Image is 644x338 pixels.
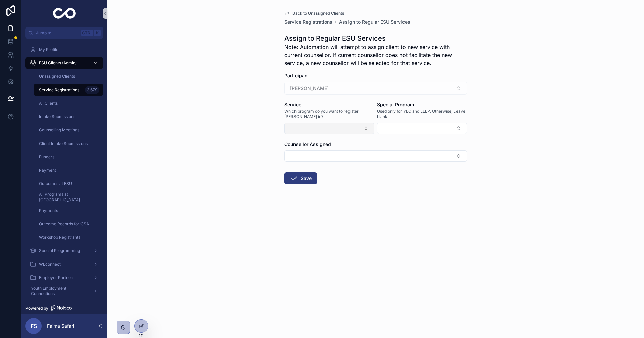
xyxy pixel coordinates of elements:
a: All Clients [34,97,103,109]
span: Unassigned Clients [39,74,75,79]
span: Outcome Records for CSA [39,221,89,227]
button: Select Button [377,123,467,134]
a: Client Intake Submissions [34,137,103,150]
span: Which program do you want to register [PERSON_NAME] in? [284,109,374,119]
a: Service Registrations3,679 [34,84,103,96]
span: WEconnect [39,262,61,267]
span: Intake Submissions [39,114,75,119]
span: Employer Partners [39,275,74,280]
span: Note: Automation will attempt to assign client to new service with current counsellor. If current... [284,43,467,67]
a: All Programs at [GEOGRAPHIC_DATA] [34,191,103,203]
div: scrollable content [21,39,107,303]
span: Participant [284,73,309,78]
span: Youth Employment Connections [31,286,88,296]
a: Workshop Registrants [34,231,103,243]
span: Ctrl [81,30,93,36]
a: Youth Employment Connections [25,285,103,297]
span: Jump to... [36,30,78,36]
span: Workshop Registrants [39,235,80,240]
button: Select Button [284,150,467,162]
span: Special Program [377,102,414,107]
div: 3,679 [85,86,99,94]
span: FS [31,322,37,330]
a: Outcomes at ESU [34,178,103,190]
h1: Assign to Regular ESU Services [284,34,467,43]
span: Client Intake Submissions [39,141,88,146]
span: Payment [39,168,56,173]
span: Funders [39,154,54,160]
span: My Profile [39,47,58,52]
a: Counselling Meetings [34,124,103,136]
span: Service Registrations [39,87,79,93]
a: Unassigned Clients [34,70,103,82]
button: Save [284,172,317,184]
a: WEconnect [25,258,103,270]
a: My Profile [25,44,103,56]
span: K [95,30,100,36]
span: Payments [39,208,58,213]
span: Used only for YEC and LEEP. Otherwise, Leave blank. [377,109,467,119]
a: Payment [34,164,103,176]
a: Payments [34,205,103,217]
button: Jump to...CtrlK [25,27,103,39]
p: Faima Safari [47,323,74,329]
a: Assign to Regular ESU Services [339,19,410,25]
button: Select Button [284,123,374,134]
span: Outcomes at ESU [39,181,72,186]
a: Employer Partners [25,272,103,284]
span: ESU Clients (Admin) [39,60,77,66]
span: All Clients [39,101,58,106]
a: Outcome Records for CSA [34,218,103,230]
a: Funders [34,151,103,163]
span: Service [284,102,301,107]
a: Special Programming [25,245,103,257]
a: Powered by [21,303,107,314]
a: Back to Unassigned Clients [284,11,344,16]
span: Counsellor Assigned [284,141,331,147]
span: Counselling Meetings [39,127,79,133]
span: Special Programming [39,248,80,253]
span: Powered by [25,306,48,311]
a: ESU Clients (Admin) [25,57,103,69]
a: Service Registrations [284,19,332,25]
a: Intake Submissions [34,111,103,123]
span: All Programs at [GEOGRAPHIC_DATA] [39,192,97,203]
span: Back to Unassigned Clients [292,11,344,16]
img: App logo [53,8,76,19]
